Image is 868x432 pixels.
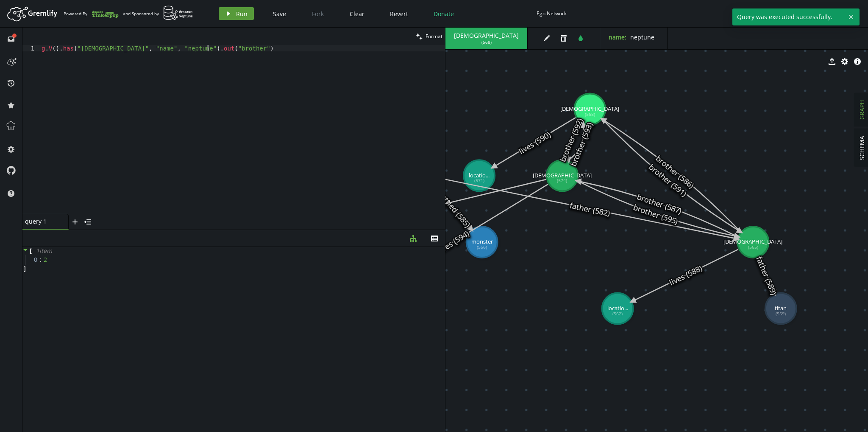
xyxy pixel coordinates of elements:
tspan: (556) [477,244,487,250]
span: Clear [350,10,364,18]
tspan: [DEMOGRAPHIC_DATA] [560,105,619,112]
button: Fork [305,7,331,20]
button: Run [219,7,254,20]
span: Donate [434,10,454,18]
tspan: locatio... [607,304,628,312]
span: [DEMOGRAPHIC_DATA] [454,32,519,39]
button: Sign In [834,7,862,20]
span: 1 item [36,247,52,255]
tspan: (568) [585,111,595,117]
span: neptune [630,33,654,41]
div: : [40,256,42,264]
div: Powered By [64,6,119,21]
tspan: (571) [474,177,484,183]
tspan: (574) [557,177,567,183]
span: SCHEMA [858,136,866,160]
span: [ [30,247,32,255]
span: Format [426,33,442,40]
tspan: monster [471,238,493,245]
span: ] [22,265,26,272]
button: Revert [384,7,415,20]
span: Fork [312,10,324,18]
span: ( 568 ) [481,39,492,45]
div: and Sponsored by [123,6,193,22]
button: Format [413,28,445,45]
button: Save [267,7,292,20]
tspan: titan [775,304,787,312]
span: Revert [390,10,408,18]
span: query 1 [25,218,59,225]
tspan: [DEMOGRAPHIC_DATA] [723,238,782,245]
label: name : [609,33,626,41]
span: 0 [34,256,44,264]
span: Query was executed successfully. [732,8,845,25]
tspan: (562) [612,311,623,317]
div: 1 [22,45,40,51]
tspan: (565) [748,244,758,250]
div: Ego Network [537,10,567,17]
button: Donate [427,7,460,20]
span: Run [236,10,248,18]
tspan: locatio... [469,171,490,179]
img: AWS Neptune [163,6,193,20]
span: GRAPH [858,100,866,120]
div: 2 [44,256,47,264]
button: Clear [343,7,371,20]
span: Save [273,10,286,18]
tspan: (559) [776,311,786,317]
tspan: [DEMOGRAPHIC_DATA] [533,171,592,179]
text: father (582) [569,199,611,218]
